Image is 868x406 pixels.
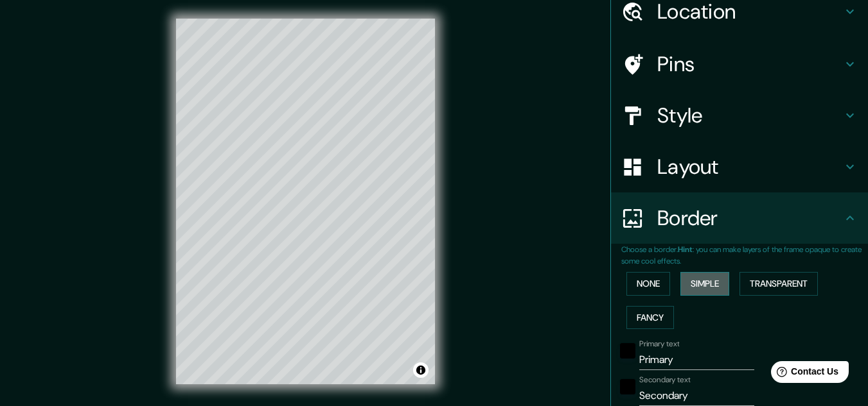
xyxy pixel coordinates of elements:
[611,141,868,192] div: Layout
[657,205,842,231] h4: Border
[413,362,429,378] button: Toggle attribution
[611,38,868,90] div: Pins
[611,192,868,244] div: Border
[657,154,842,180] h4: Layout
[620,343,635,359] button: black
[639,375,691,385] label: Secondary text
[626,306,674,330] button: Fancy
[680,272,729,296] button: Simple
[754,356,854,392] iframe: Help widget launcher
[620,379,635,394] button: black
[678,244,693,255] b: Hint
[621,244,868,267] p: Choose a border. : you can make layers of the frame opaque to create some cool effects.
[740,272,818,296] button: Transparent
[657,103,842,128] h4: Style
[657,51,842,77] h4: Pins
[611,90,868,141] div: Style
[626,272,670,296] button: None
[639,339,679,350] label: Primary text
